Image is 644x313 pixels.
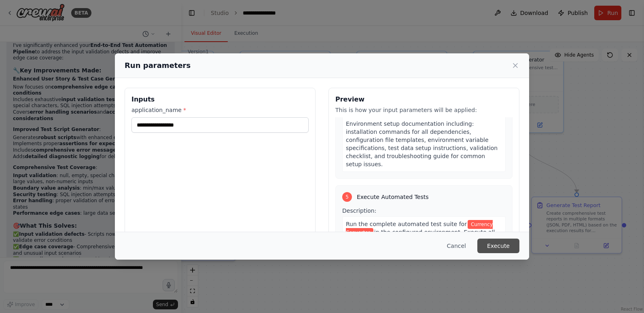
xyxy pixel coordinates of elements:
span: Description: [342,207,376,214]
label: application_name [131,106,309,114]
p: This is how your input parameters will be applied: [335,106,513,114]
h2: Run parameters [125,60,191,71]
span: Run the complete automated test suite for [346,221,467,227]
button: Cancel [441,239,472,253]
span: Execute Automated Tests [357,193,428,201]
h3: Preview [335,95,513,104]
span: in the configured environment. Execute all test scripts, capture detailed execution artifacts inc... [346,229,495,268]
span: Variable: application_name [346,220,493,237]
button: Execute [477,239,519,253]
span: Environment setup documentation including: installation commands for all dependencies, configurat... [346,121,498,167]
div: 5 [342,192,352,202]
h3: Inputs [131,95,309,104]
